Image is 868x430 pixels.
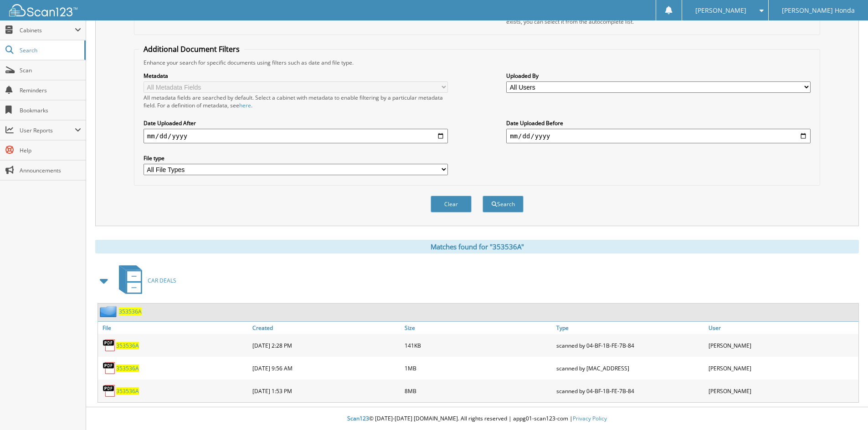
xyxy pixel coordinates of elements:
[706,336,858,354] div: [PERSON_NAME]
[116,342,139,349] a: 353536A
[706,359,858,377] div: [PERSON_NAME]
[86,408,868,430] div: © [DATE]-[DATE] [DOMAIN_NAME]. All rights reserved | appg01-scan123-com |
[116,364,139,372] a: 353536A
[250,382,402,400] div: [DATE] 1:53 PM
[103,339,116,352] img: PDF.png
[144,72,448,80] label: Metadata
[113,263,176,298] a: CAR DEALS
[402,322,555,334] a: Size
[119,308,142,315] a: 353536A
[554,336,706,354] div: scanned by 04-BF-1B-FE-7B-84
[402,382,555,400] div: 8MB
[239,101,251,109] a: here
[20,126,75,134] span: User Reports
[139,59,815,66] div: Enhance your search for specific documents using filters such as date and file type.
[347,415,369,422] span: Scan123
[103,384,116,398] img: PDF.png
[20,167,81,174] span: Announcements
[822,386,868,430] iframe: Chat Widget
[402,336,555,354] div: 141KB
[116,387,139,395] a: 353536A
[20,26,75,34] span: Cabinets
[506,129,811,143] input: end
[144,154,448,162] label: File type
[100,306,119,317] img: folder2.png
[20,147,81,154] span: Help
[506,72,811,80] label: Uploaded By
[506,119,811,127] label: Date Uploaded Before
[483,196,524,212] button: Search
[706,382,858,400] div: [PERSON_NAME]
[695,8,746,13] span: [PERSON_NAME]
[20,106,81,114] span: Bookmarks
[250,359,402,377] div: [DATE] 9:56 AM
[573,415,607,422] a: Privacy Policy
[250,336,402,354] div: [DATE] 2:28 PM
[20,66,81,74] span: Scan
[554,382,706,400] div: scanned by 04-BF-1B-FE-7B-84
[144,94,448,109] div: All metadata fields are searched by default. Select a cabinet with metadata to enable filtering b...
[250,322,402,334] a: Created
[706,322,858,334] a: User
[782,8,855,13] span: [PERSON_NAME] Honda
[98,322,250,334] a: File
[139,44,244,54] legend: Additional Document Filters
[95,240,859,253] div: Matches found for "353536A"
[144,129,448,143] input: start
[431,196,472,212] button: Clear
[20,46,80,54] span: Search
[554,359,706,377] div: scanned by [MAC_ADDRESS]
[148,277,176,284] span: CAR DEALS
[20,86,81,94] span: Reminders
[144,119,448,127] label: Date Uploaded After
[103,361,116,375] img: PDF.png
[9,4,77,16] img: scan123-logo-white.svg
[402,359,555,377] div: 1MB
[554,322,706,334] a: Type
